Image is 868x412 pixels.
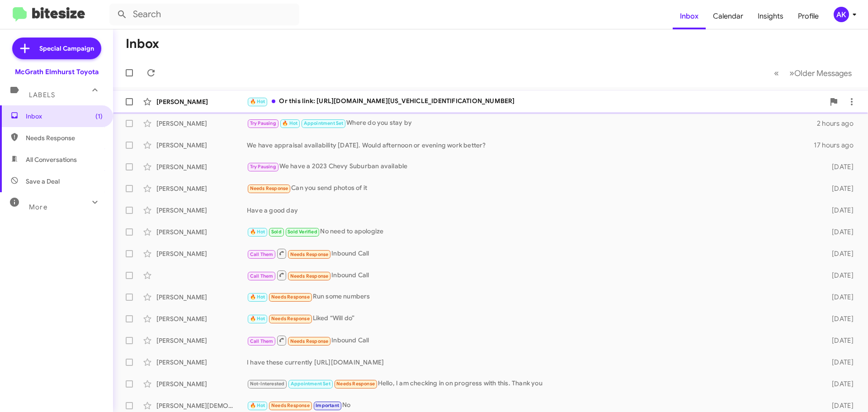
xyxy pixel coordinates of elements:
[247,248,817,259] div: Inbound Call
[247,400,817,411] div: No
[250,229,265,235] span: 🔥 Hot
[29,91,55,99] span: Labels
[794,68,852,78] span: Older Messages
[817,314,861,323] div: [DATE]
[15,67,99,76] div: McGrath Elmhurst Toyota
[247,358,817,367] div: I have these currently [URL][DOMAIN_NAME]
[304,120,344,126] span: Appointment Set
[817,206,861,215] div: [DATE]
[247,183,817,194] div: Can you send photos of it
[817,336,861,345] div: [DATE]
[156,401,247,410] div: [PERSON_NAME][DEMOGRAPHIC_DATA]
[250,99,265,104] span: 🔥 Hot
[271,229,282,235] span: Sold
[156,249,247,258] div: [PERSON_NAME]
[250,338,274,344] span: Call Them
[156,206,247,215] div: [PERSON_NAME]
[109,4,299,25] input: Search
[156,227,247,237] div: [PERSON_NAME]
[26,133,103,142] span: Needs Response
[247,313,817,324] div: Liked “Will do”
[817,184,861,193] div: [DATE]
[316,403,339,408] span: Important
[156,119,247,128] div: [PERSON_NAME]
[39,44,94,53] span: Special Campaign
[290,251,329,257] span: Needs Response
[247,292,817,302] div: Run some numbers
[247,335,817,346] div: Inbound Call
[156,336,247,345] div: [PERSON_NAME]
[247,227,817,237] div: No need to apologize
[817,271,861,280] div: [DATE]
[271,403,310,408] span: Needs Response
[250,120,276,126] span: Try Pausing
[247,379,817,389] div: Hello, I am checking in on progress with this. Thank you
[750,3,791,29] a: Insights
[250,164,276,170] span: Try Pausing
[156,379,247,388] div: [PERSON_NAME]
[156,293,247,302] div: [PERSON_NAME]
[817,162,861,171] div: [DATE]
[817,293,861,302] div: [DATE]
[29,203,47,211] span: More
[826,7,858,22] button: AK
[247,141,814,150] div: We have appraisal availability [DATE]. Would afternoon or evening work better?
[250,185,288,191] span: Needs Response
[784,64,857,82] button: Next
[156,141,247,150] div: [PERSON_NAME]
[250,251,274,257] span: Call Them
[247,118,817,128] div: Where do you stay by
[817,358,861,367] div: [DATE]
[288,229,317,235] span: Sold Verified
[814,141,861,150] div: 17 hours ago
[247,270,817,281] div: Inbound Call
[706,3,750,29] a: Calendar
[156,97,247,106] div: [PERSON_NAME]
[156,314,247,323] div: [PERSON_NAME]
[291,381,330,387] span: Appointment Set
[247,161,817,172] div: We have a 2023 Chevy Suburban available
[26,112,103,121] span: Inbox
[769,64,784,82] button: Previous
[250,403,265,408] span: 🔥 Hot
[156,162,247,171] div: [PERSON_NAME]
[26,155,77,164] span: All Conversations
[817,119,861,128] div: 2 hours ago
[817,227,861,237] div: [DATE]
[282,120,297,126] span: 🔥 Hot
[250,273,274,279] span: Call Them
[12,38,101,59] a: Special Campaign
[271,316,310,322] span: Needs Response
[247,206,817,215] div: Have a good day
[290,338,329,344] span: Needs Response
[26,177,60,186] span: Save a Deal
[769,64,857,82] nav: Page navigation example
[791,3,826,29] a: Profile
[336,381,375,387] span: Needs Response
[250,294,265,300] span: 🔥 Hot
[247,96,825,107] div: Or this link: [URL][DOMAIN_NAME][US_VEHICLE_IDENTIFICATION_NUMBER]
[95,112,103,121] span: (1)
[789,67,794,79] span: »
[774,67,779,79] span: «
[817,379,861,388] div: [DATE]
[250,381,285,387] span: Not-Interested
[817,401,861,410] div: [DATE]
[673,3,706,29] a: Inbox
[126,37,159,51] h1: Inbox
[156,184,247,193] div: [PERSON_NAME]
[290,273,329,279] span: Needs Response
[817,249,861,258] div: [DATE]
[250,316,265,322] span: 🔥 Hot
[271,294,310,300] span: Needs Response
[156,358,247,367] div: [PERSON_NAME]
[834,7,849,22] div: AK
